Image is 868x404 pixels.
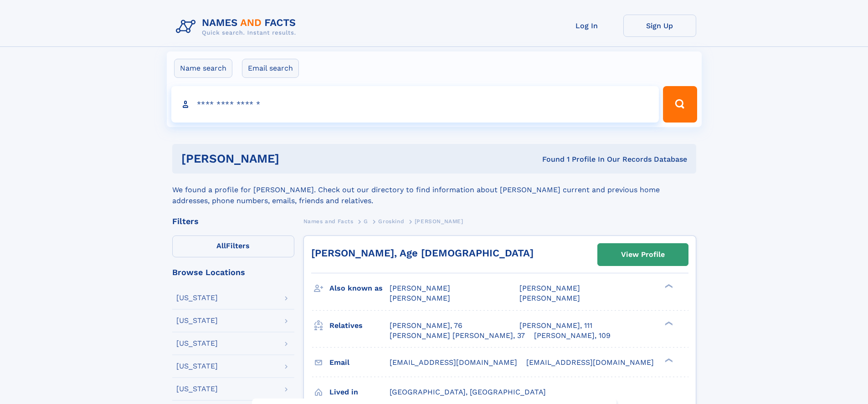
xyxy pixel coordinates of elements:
span: [EMAIL_ADDRESS][DOMAIN_NAME] [390,358,517,367]
a: [PERSON_NAME], 111 [519,321,592,331]
a: [PERSON_NAME], Age [DEMOGRAPHIC_DATA] [311,247,534,259]
label: Filters [172,235,294,257]
a: [PERSON_NAME] [PERSON_NAME], 37 [390,331,525,341]
div: [US_STATE] [176,385,218,393]
span: All [216,241,226,250]
a: Sign Up [623,15,696,37]
div: ❯ [663,357,673,363]
div: Filters [172,217,294,225]
span: [PERSON_NAME] [390,294,450,302]
a: View Profile [598,244,688,266]
span: [PERSON_NAME] [415,218,463,225]
span: [PERSON_NAME] [390,284,450,292]
div: [US_STATE] [176,363,218,370]
a: Groskind [378,215,404,227]
img: Logo Names and Facts [172,15,303,39]
div: Browse Locations [172,268,294,276]
label: Name search [174,59,232,78]
h3: Relatives [329,318,390,333]
div: ❯ [663,283,673,289]
span: [PERSON_NAME] [519,284,580,292]
label: Email search [242,59,299,78]
span: [EMAIL_ADDRESS][DOMAIN_NAME] [526,358,654,367]
h3: Email [329,355,390,370]
h3: Also known as [329,281,390,296]
input: search input [171,86,659,123]
span: G [364,218,368,225]
span: Groskind [378,218,404,225]
h1: [PERSON_NAME] [181,153,411,164]
div: Found 1 Profile In Our Records Database [411,154,687,164]
a: [PERSON_NAME], 76 [390,321,462,331]
div: [US_STATE] [176,317,218,324]
div: We found a profile for [PERSON_NAME]. Check out our directory to find information about [PERSON_N... [172,174,696,206]
div: View Profile [621,244,665,265]
div: [US_STATE] [176,294,218,302]
button: Search Button [663,86,697,123]
span: [PERSON_NAME] [519,294,580,302]
h3: Lived in [329,384,390,400]
a: G [364,215,368,227]
div: ❯ [663,320,673,326]
div: [US_STATE] [176,340,218,347]
a: Log In [550,15,623,37]
a: [PERSON_NAME], 109 [534,331,611,341]
a: Names and Facts [303,215,354,227]
span: [GEOGRAPHIC_DATA], [GEOGRAPHIC_DATA] [390,388,546,396]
